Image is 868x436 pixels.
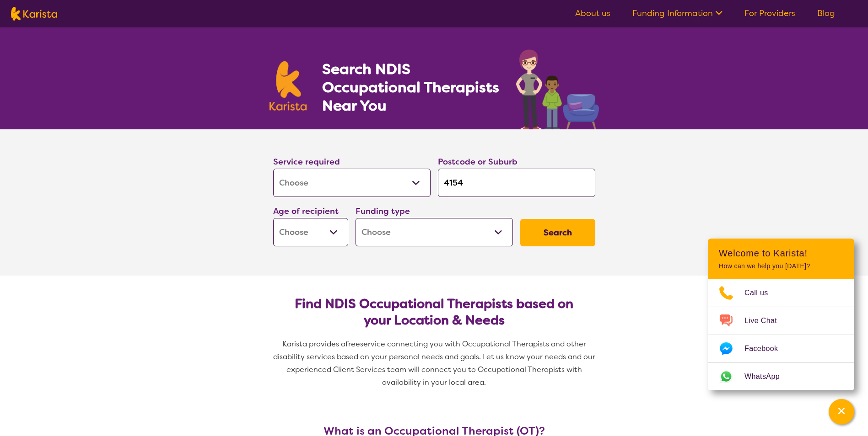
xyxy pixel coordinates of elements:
h2: Welcome to Karista! [719,248,843,259]
img: occupational-therapy [516,49,599,129]
button: Search [520,219,595,246]
span: WhatsApp [744,370,791,383]
input: Type [438,169,595,197]
h2: Find NDIS Occupational Therapists based on your Location & Needs [280,296,588,329]
ul: Choose channel [708,279,854,390]
a: Web link opens in a new tab. [708,363,854,390]
span: Live Chat [744,314,788,328]
label: Funding type [356,206,410,217]
div: Channel Menu [708,239,854,390]
a: Blog [817,8,835,19]
span: Facebook [744,342,789,356]
span: Karista provides a [282,339,345,349]
a: Funding Information [632,8,722,19]
img: Karista logo [11,7,57,21]
a: About us [575,8,610,19]
a: For Providers [744,8,795,19]
span: Call us [744,286,779,300]
span: free [345,339,360,349]
span: service connecting you with Occupational Therapists and other disability services based on your p... [273,339,597,387]
img: Karista logo [270,61,307,111]
button: Channel Menu [829,399,854,425]
label: Service required [273,156,340,167]
label: Postcode or Suburb [438,156,518,167]
h1: Search NDIS Occupational Therapists Near You [322,60,500,115]
p: How can we help you [DATE]? [719,262,843,270]
label: Age of recipient [273,206,339,217]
